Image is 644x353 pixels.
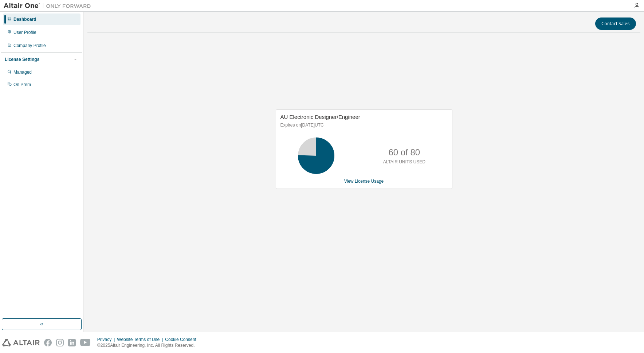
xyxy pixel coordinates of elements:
div: Company Profile [13,43,46,49]
p: © 2025 Altair Engineering, Inc. All Rights Reserved. [97,342,201,349]
img: linkedin.svg [68,339,76,346]
div: License Settings [5,57,39,62]
img: youtube.svg [80,339,91,346]
div: Privacy [97,337,117,342]
img: facebook.svg [44,339,52,346]
div: Dashboard [13,16,36,22]
p: 60 of 80 [388,146,420,159]
img: instagram.svg [56,339,64,346]
div: Website Terms of Use [117,337,165,342]
img: altair_logo.svg [2,339,40,346]
div: User Profile [13,30,36,35]
div: Managed [13,69,32,75]
button: Contact Sales [595,18,636,30]
img: Altair One [4,2,95,9]
div: On Prem [13,82,31,88]
a: View License Usage [344,179,384,184]
div: Cookie Consent [165,337,200,342]
p: ALTAIR UNITS USED [383,159,425,165]
span: AU Electronic Designer/Engineer [280,114,360,120]
p: Expires on [DATE] UTC [280,122,446,128]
